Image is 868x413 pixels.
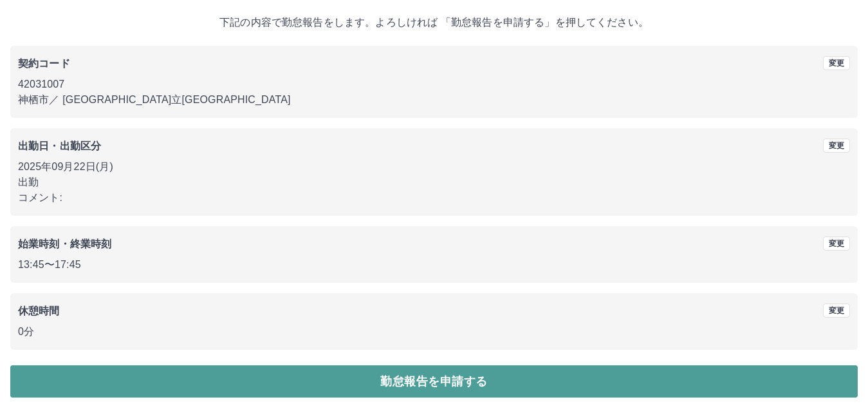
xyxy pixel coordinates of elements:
b: 休憩時間 [18,305,60,316]
p: 42031007 [18,77,850,92]
button: 変更 [823,236,850,251]
p: 2025年09月22日(月) [18,159,850,175]
b: 始業時刻・終業時刻 [18,238,111,249]
button: 勤怠報告を申請する [10,365,858,398]
p: 神栖市 ／ [GEOGRAPHIC_DATA]立[GEOGRAPHIC_DATA] [18,92,850,108]
button: 変更 [823,139,850,153]
p: 下記の内容で勤怠報告をします。よろしければ 「勤怠報告を申請する」を押してください。 [10,15,858,30]
button: 変更 [823,56,850,70]
p: コメント: [18,190,850,206]
p: 0分 [18,324,850,340]
button: 変更 [823,303,850,318]
p: 13:45 〜 17:45 [18,257,850,273]
b: 出勤日・出勤区分 [18,140,101,151]
p: 出勤 [18,175,850,190]
b: 契約コード [18,58,70,69]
